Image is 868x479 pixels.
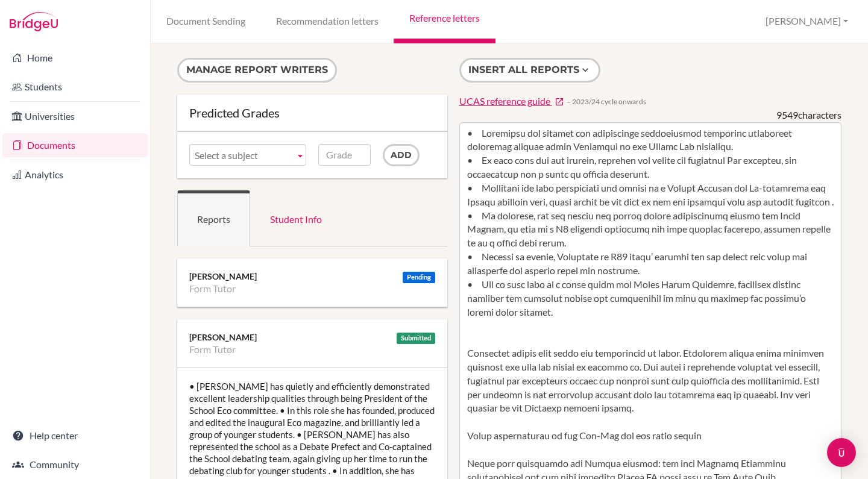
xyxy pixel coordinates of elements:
button: Insert all reports [459,58,600,83]
input: Add [383,144,420,166]
a: Analytics [2,163,148,187]
a: Reports [177,190,250,246]
a: Documents [2,133,148,157]
div: [PERSON_NAME] [189,271,435,283]
div: Predicted Grades [189,107,435,119]
div: Pending [403,272,435,283]
div: Submitted [397,333,435,344]
button: Manage report writers [177,58,337,83]
span: − 2023/24 cycle onwards [567,96,646,107]
div: characters [776,108,841,122]
button: [PERSON_NAME] [760,10,854,33]
a: Students [2,75,148,99]
a: Universities [2,104,148,128]
img: Bridge-U [10,12,58,31]
a: Home [2,46,148,70]
span: Select a subject [195,145,290,166]
a: UCAS reference guide [459,95,564,108]
span: 9549 [776,109,798,121]
span: UCAS reference guide [459,95,550,107]
li: Form Tutor [189,283,236,295]
li: Form Tutor [189,343,236,355]
div: [PERSON_NAME] [189,331,435,343]
div: Open Intercom Messenger [827,438,856,467]
a: Community [2,452,148,477]
input: Grade [318,144,371,166]
a: Student Info [250,190,342,246]
a: Help center [2,424,148,448]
